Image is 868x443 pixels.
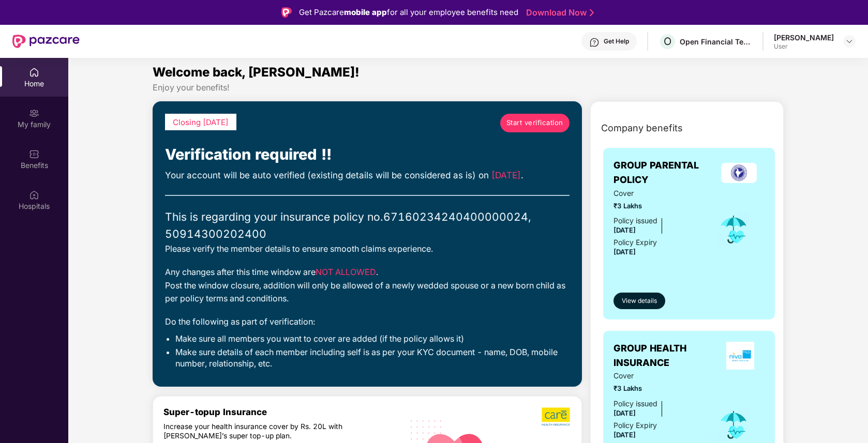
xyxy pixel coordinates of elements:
[613,201,703,211] span: ₹3 Lakhs
[526,7,591,18] a: Download Now
[604,37,629,45] div: Get Help
[165,143,570,166] div: Verification required !!
[590,7,594,18] img: Stroke
[491,170,521,180] span: [DATE]
[726,342,754,370] img: insurerLogo
[163,407,401,417] div: Super-topup Insurance
[29,149,39,159] img: svg+xml;base64,PHN2ZyBpZD0iQmVuZWZpdHMiIHhtbG5zPSJodHRwOi8vd3d3LnczLm9yZy8yMDAwL3N2ZyIgd2lkdGg9Ij...
[153,65,360,80] span: Welcome back, [PERSON_NAME]!
[613,409,636,417] span: [DATE]
[717,408,751,442] img: icon
[344,7,387,17] strong: mobile app
[613,398,657,409] div: Policy issued
[29,190,39,200] img: svg+xml;base64,PHN2ZyBpZD0iSG9zcGl0YWxzIiB4bWxucz0iaHR0cDovL3d3dy53My5vcmcvMjAwMC9zdmciIHdpZHRoPS...
[613,226,636,234] span: [DATE]
[845,37,854,45] img: svg+xml;base64,PHN2ZyBpZD0iRHJvcGRvd24tMzJ4MzIiIHhtbG5zPSJodHRwOi8vd3d3LnczLm9yZy8yMDAwL3N2ZyIgd2...
[165,266,570,305] div: Any changes after this time window are . Post the window closure, addition will only be allowed o...
[601,121,683,135] span: Company benefits
[717,212,751,247] img: icon
[542,407,571,426] img: b5dec4f62d2307b9de63beb79f102df3.png
[622,296,657,306] span: View details
[29,108,39,118] img: svg+xml;base64,PHN2ZyB3aWR0aD0iMjAiIGhlaWdodD0iMjAiIHZpZXdCb3g9IjAgMCAyMCAyMCIgZmlsbD0ibm9uZSIgeG...
[613,420,657,431] div: Policy Expiry
[613,248,636,256] span: [DATE]
[173,117,229,127] span: Closing [DATE]
[175,333,570,344] li: Make sure all members you want to cover are added (if the policy allows it)
[774,42,834,51] div: User
[613,341,715,371] span: GROUP HEALTH INSURANCE
[12,35,80,48] img: New Pazcare Logo
[680,37,752,47] div: Open Financial Technologies Private Limited
[613,237,657,248] div: Policy Expiry
[316,267,376,277] span: NOT ALLOWED
[500,114,570,132] a: Start verification
[613,293,665,309] button: View details
[281,7,292,18] img: Logo
[163,422,357,441] div: Increase your health insurance cover by Rs. 20L with [PERSON_NAME]’s super top-up plan.
[613,215,657,226] div: Policy issued
[589,37,600,48] img: svg+xml;base64,PHN2ZyBpZD0iSGVscC0zMngzMiIgeG1sbnM9Imh0dHA6Ly93d3cudzMub3JnLzIwMDAvc3ZnIiB3aWR0aD...
[299,6,518,19] div: Get Pazcare for all your employee benefits need
[165,169,570,182] div: Your account will be auto verified (existing details will be considered as is) on .
[664,35,671,48] span: O
[774,33,834,42] div: [PERSON_NAME]
[175,347,570,369] li: Make sure details of each member including self is as per your KYC document - name, DOB, mobile n...
[29,67,39,78] img: svg+xml;base64,PHN2ZyBpZD0iSG9tZSIgeG1sbnM9Imh0dHA6Ly93d3cudzMub3JnLzIwMDAvc3ZnIiB3aWR0aD0iMjAiIG...
[506,117,563,128] span: Start verification
[165,242,570,255] div: Please verify the member details to ensure smooth claims experience.
[613,431,636,439] span: [DATE]
[613,370,703,381] span: Cover
[613,383,703,393] span: ₹3 Lakhs
[153,82,784,93] div: Enjoy your benefits!
[165,208,570,242] div: This is regarding your insurance policy no. 67160234240400000024, 50914300202400
[613,188,703,199] span: Cover
[721,163,757,183] img: insurerLogo
[613,158,713,188] span: GROUP PARENTAL POLICY
[165,315,570,328] div: Do the following as part of verification:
